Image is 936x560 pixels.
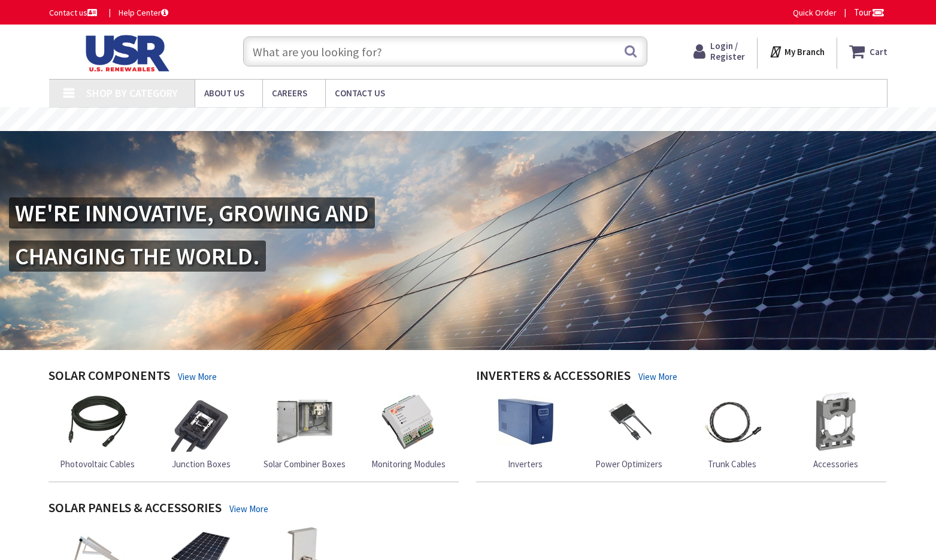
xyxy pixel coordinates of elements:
span: Power Optimizers [595,458,662,470]
a: Solar Combiner Boxes Solar Combiner Boxes [263,392,346,470]
img: Junction Boxes [171,392,231,452]
a: Cart [849,41,887,62]
img: U.S. Renewable Solutions [49,35,201,72]
a: Photovoltaic Cables Photovoltaic Cables [60,392,135,470]
a: Inverters Inverters [495,392,555,470]
a: Junction Boxes Junction Boxes [171,392,231,470]
h4: Inverters & Accessories [476,368,631,385]
img: Monitoring Modules [378,392,438,452]
a: Trunk Cables Trunk Cables [702,392,762,470]
span: Login / Register [710,40,745,62]
span: Shop By Category [86,86,178,100]
img: Power Optimizers [599,392,659,452]
h4: Solar Panels & Accessories [49,500,222,518]
a: Power Optimizers Power Optimizers [595,392,662,470]
img: Accessories [806,392,866,452]
h2: CHANGING THE WORLD. [9,241,266,272]
span: Careers [272,87,307,99]
strong: My Branch [784,46,825,57]
a: Monitoring Modules Monitoring Modules [371,392,446,470]
span: Inverters [508,458,543,470]
a: View More [638,370,677,383]
a: Contact us [49,7,99,19]
div: My Branch [769,41,825,62]
a: Login / Register [693,41,745,62]
h4: Solar Components [49,368,170,385]
a: Help Center [119,7,168,19]
h2: WE'RE INNOVATIVE, GROWING AND [9,197,375,229]
a: View More [229,503,268,515]
a: Quick Order [793,7,837,19]
span: Trunk Cables [708,458,756,470]
span: Accessories [813,458,858,470]
span: Junction Boxes [172,458,231,470]
a: View More [178,370,217,383]
span: Contact Us [335,87,385,99]
a: Accessories Accessories [806,392,866,470]
rs-layer: Coronavirus: Our Commitment to Our Employees and Customers [280,113,659,126]
img: Solar Combiner Boxes [275,392,335,452]
span: Photovoltaic Cables [60,458,135,470]
img: Inverters [495,392,555,452]
span: Monitoring Modules [371,458,446,470]
span: Solar Combiner Boxes [263,458,346,470]
img: Trunk Cables [702,392,762,452]
strong: Cart [870,41,887,62]
input: What are you looking for? [243,36,647,66]
span: Tour [854,7,884,18]
span: About Us [204,87,244,99]
img: Photovoltaic Cables [68,392,128,452]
